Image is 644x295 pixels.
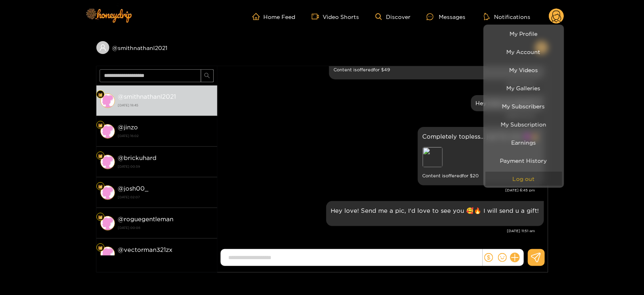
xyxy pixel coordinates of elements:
[486,172,562,186] button: Log out
[486,63,562,77] a: My Videos
[486,99,562,113] a: My Subscribers
[486,154,562,168] a: Payment History
[486,135,562,150] a: Earnings
[486,81,562,95] a: My Galleries
[486,45,562,59] a: My Account
[486,27,562,41] a: My Profile
[486,117,562,131] a: My Subscription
